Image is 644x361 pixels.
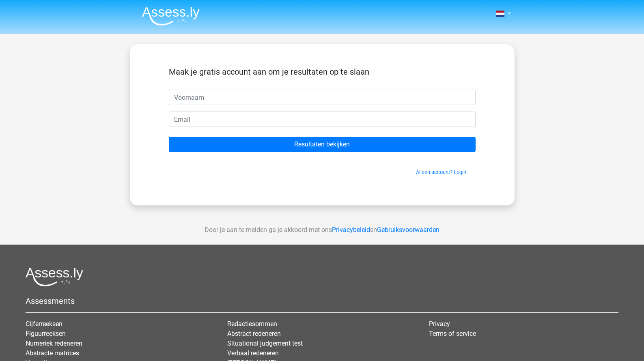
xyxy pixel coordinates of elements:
a: Al een account? Login [416,169,466,175]
a: Terms of service [429,330,476,337]
a: Verbaal redeneren [227,349,279,357]
a: Figuurreeksen [26,330,66,337]
a: Abstracte matrices [26,349,79,357]
a: Privacy [429,320,450,328]
input: Resultaten bekijken [169,137,476,152]
a: Abstract redeneren [227,330,281,337]
a: Privacybeleid [332,226,370,234]
input: Email [169,112,476,127]
h5: Assessments [26,296,618,306]
img: Assessly [142,6,200,26]
a: Gebruiksvoorwaarden [377,226,439,234]
img: Assessly logo [26,267,83,286]
a: Redactiesommen [227,320,277,328]
input: Voornaam [169,90,476,105]
a: Cijferreeksen [26,320,62,328]
h5: Maak je gratis account aan om je resultaten op te slaan [169,67,476,77]
a: Situational judgement test [227,340,303,347]
a: Numeriek redeneren [26,340,82,347]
